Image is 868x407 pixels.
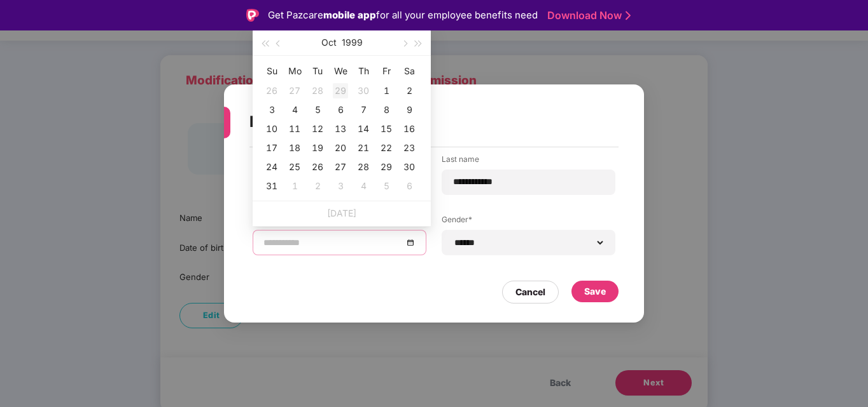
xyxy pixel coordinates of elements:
div: 2 [402,83,417,98]
td: 1999-10-09 [398,100,421,119]
td: 1999-10-01 [375,81,398,100]
td: 1999-10-22 [375,138,398,157]
div: Save [584,284,606,298]
div: Get Pazcare for all your employee benefits need [268,8,538,23]
div: 30 [402,159,417,175]
a: [DATE] [327,208,356,218]
div: 9 [402,102,417,117]
td: 1999-09-29 [329,81,352,100]
label: Last name [442,154,615,170]
div: 12 [310,121,325,137]
div: 27 [287,83,302,98]
div: 22 [379,140,394,156]
td: 1999-10-02 [398,81,421,100]
div: 17 [264,140,279,156]
th: Su [260,61,283,81]
div: 28 [310,83,325,98]
div: 3 [264,102,279,117]
td: 1999-10-18 [283,138,306,157]
div: 4 [287,102,302,117]
div: 25 [287,159,302,175]
strong: mobile app [323,9,376,21]
td: 1999-10-16 [398,119,421,138]
img: Logo [246,9,259,22]
div: 4 [356,178,371,194]
td: 1999-11-05 [375,177,398,196]
td: 1999-10-23 [398,138,421,157]
div: 6 [333,102,348,117]
td: 1999-10-27 [329,157,352,177]
button: 1999 [342,30,363,55]
td: 1999-10-17 [260,138,283,157]
div: 10 [264,121,279,137]
th: Sa [398,61,421,81]
td: 1999-10-26 [306,157,329,177]
a: Download Now [547,9,627,22]
th: We [329,61,352,81]
td: 1999-09-30 [352,81,375,100]
td: 1999-10-24 [260,157,283,177]
div: 29 [379,159,394,175]
td: 1999-10-13 [329,119,352,138]
td: 1999-10-28 [352,157,375,177]
td: 1999-10-08 [375,100,398,119]
img: Stroke [626,9,631,22]
div: 5 [310,102,325,117]
div: 31 [264,178,279,194]
td: 1999-11-01 [283,177,306,196]
td: 1999-10-21 [352,138,375,157]
td: 1999-10-20 [329,138,352,157]
div: 19 [310,140,325,156]
th: Tu [306,61,329,81]
td: 1999-10-03 [260,100,283,119]
div: 24 [264,159,279,175]
div: 5 [379,178,394,194]
div: 16 [402,121,417,137]
div: 6 [402,178,417,194]
div: 8 [379,102,394,117]
td: 1999-10-19 [306,138,329,157]
td: 1999-10-11 [283,119,306,138]
div: 13 [333,121,348,137]
td: 1999-10-25 [283,157,306,177]
div: 30 [356,83,371,98]
div: 20 [333,140,348,156]
td: 1999-09-26 [260,81,283,100]
div: 15 [379,121,394,137]
td: 1999-10-12 [306,119,329,138]
div: 18 [287,140,302,156]
td: 1999-10-05 [306,100,329,119]
div: 7 [356,102,371,117]
td: 1999-11-02 [306,177,329,196]
th: Fr [375,61,398,81]
td: 1999-11-06 [398,177,421,196]
td: 1999-10-14 [352,119,375,138]
td: 1999-10-30 [398,157,421,177]
td: 1999-10-31 [260,177,283,196]
div: 26 [310,159,325,175]
td: 1999-11-03 [329,177,352,196]
td: 1999-10-04 [283,100,306,119]
td: 1999-10-07 [352,100,375,119]
div: 26 [264,83,279,98]
div: Edit Spouse [249,97,588,147]
td: 1999-10-06 [329,100,352,119]
td: 1999-11-04 [352,177,375,196]
div: 3 [333,178,348,194]
div: 1 [287,178,302,194]
button: Oct [321,30,337,55]
td: 1999-09-28 [306,81,329,100]
label: Gender* [442,214,615,230]
div: 11 [287,121,302,137]
div: 21 [356,140,371,156]
div: Cancel [515,285,545,299]
td: 1999-10-29 [375,157,398,177]
div: 1 [379,83,394,98]
div: 27 [333,159,348,175]
div: 29 [333,83,348,98]
td: 1999-09-27 [283,81,306,100]
div: 28 [356,159,371,175]
div: 23 [402,140,417,156]
th: Th [352,61,375,81]
div: 14 [356,121,371,137]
